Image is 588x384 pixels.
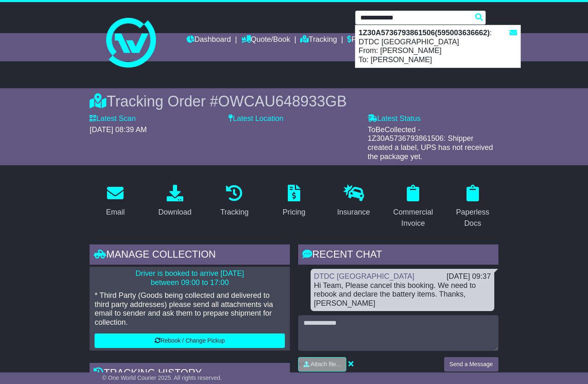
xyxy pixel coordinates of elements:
a: Commercial Invoice [387,182,439,232]
div: [DATE] 09:37 [447,272,491,281]
div: Commercial Invoice [393,207,433,229]
p: Driver is booked to arrive [DATE] between 09:00 to 17:00 [95,269,285,287]
a: Insurance [332,182,375,221]
label: Latest Status [368,114,421,123]
div: Email [106,207,125,218]
div: Tracking Order # [90,92,498,110]
a: Dashboard [187,33,231,47]
a: Paperless Docs [447,182,498,232]
span: [DATE] 08:39 AM [90,126,147,134]
button: Rebook / Change Pickup [95,333,285,348]
div: Pricing [283,207,306,218]
a: Download [153,182,197,221]
div: Manage collection [90,244,290,267]
span: ToBeCollected - 1Z30A5736793861506: Shipper created a label, UPS has not received the package yet. [368,126,493,161]
a: Pricing [277,182,311,221]
a: Tracking [300,33,337,47]
div: Hi Team, Please cancel this booking. We need to rebook and declare the battery items. Thanks, [PE... [314,281,491,308]
div: RECENT CHAT [298,244,498,267]
div: Download [158,207,192,218]
a: Financials [347,33,385,47]
a: Email [101,182,130,221]
div: Tracking [220,207,248,218]
p: * Third Party (Goods being collected and delivered to third party addresses) please send all atta... [95,291,285,327]
label: Latest Scan [90,114,136,123]
a: Quote/Book [241,33,290,47]
div: Insurance [337,207,370,218]
div: Paperless Docs [452,207,493,229]
button: Send a Message [444,357,498,372]
label: Latest Location [228,114,283,123]
a: DTDC [GEOGRAPHIC_DATA] [314,272,414,280]
strong: 1Z30A5736793861506(595003636662) [359,29,490,37]
span: © One World Courier 2025. All rights reserved. [102,374,222,381]
span: OWCAU648933GB [218,93,347,110]
div: : DTDC [GEOGRAPHIC_DATA] From: [PERSON_NAME] To: [PERSON_NAME] [355,25,520,68]
a: Tracking [215,182,254,221]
